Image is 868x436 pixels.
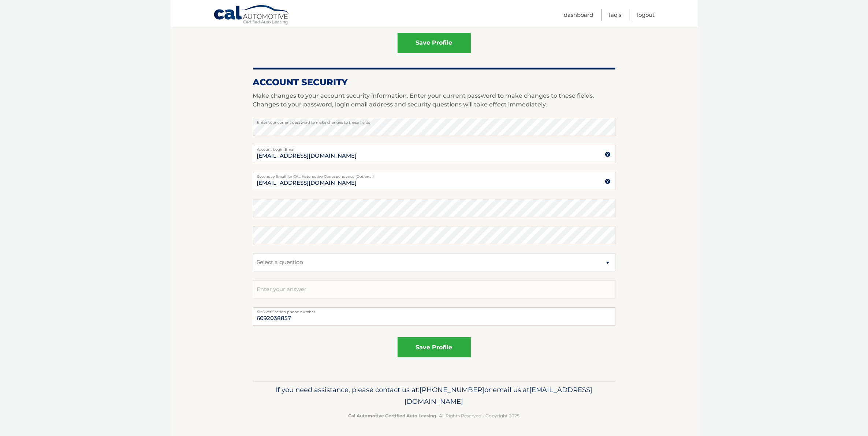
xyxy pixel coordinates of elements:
[637,9,655,21] a: Logout
[253,77,615,88] h2: Account Security
[253,172,615,178] label: Seconday Email for CAL Automotive Correspondence (Optional)
[253,307,615,326] input: Telephone number for SMS login verification
[564,9,593,21] a: Dashboard
[605,178,611,184] img: tooltip.svg
[253,307,615,313] label: SMS verification phone number
[609,9,622,21] a: FAQ's
[253,145,615,151] label: Account Login Email
[253,172,615,190] input: Seconday Email for CAL Automotive Correspondence (Optional)
[253,280,615,298] input: Enter your answer
[398,337,471,357] button: save profile
[253,145,615,163] input: Account Login Email
[420,386,485,394] span: [PHONE_NUMBER]
[605,151,611,157] img: tooltip.svg
[253,91,615,109] p: Make changes to your account security information. Enter your current password to make changes to...
[253,118,615,124] label: Enter your current password to make changes to these fields
[349,413,436,418] strong: Cal Automotive Certified Auto Leasing
[213,5,290,26] a: Cal Automotive
[398,33,471,53] button: save profile
[258,412,611,420] p: - All Rights Reserved - Copyright 2025
[258,384,611,407] p: If you need assistance, please contact us at: or email us at
[405,386,593,406] span: [EMAIL_ADDRESS][DOMAIN_NAME]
